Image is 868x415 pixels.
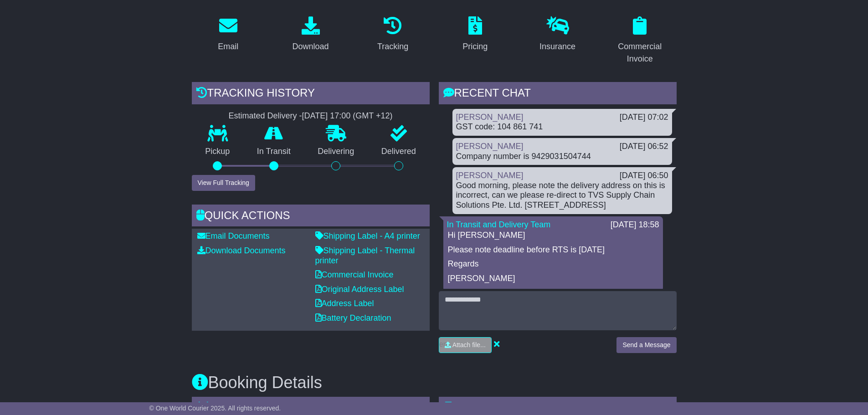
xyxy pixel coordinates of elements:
[448,245,658,255] p: Please note deadline before RTS is [DATE]
[447,220,551,229] a: In Transit and Delivery Team
[212,13,244,56] a: Email
[149,405,281,412] span: © One World Courier 2025. All rights reserved.
[192,374,677,392] h3: Booking Details
[534,13,581,56] a: Insurance
[448,274,658,284] p: [PERSON_NAME]
[448,231,658,241] p: Hi [PERSON_NAME]
[456,113,524,122] a: [PERSON_NAME]
[315,231,420,241] a: Shipping Label - A4 printer
[616,337,676,353] button: Send a Message
[620,142,668,152] div: [DATE] 06:52
[456,142,524,151] a: [PERSON_NAME]
[368,147,430,157] p: Delivered
[192,147,244,157] p: Pickup
[439,82,677,107] div: RECENT CHAT
[603,13,677,68] a: Commercial Invoice
[611,220,659,230] div: [DATE] 18:58
[456,181,668,210] div: Good morning, please note the delivery address on this is incorrect, can we please re-direct to T...
[377,41,408,53] div: Tracking
[609,41,671,65] div: Commercial Invoice
[457,13,493,56] a: Pricing
[315,270,394,279] a: Commercial Invoice
[620,113,668,123] div: [DATE] 07:02
[218,41,238,53] div: Email
[371,13,414,56] a: Tracking
[192,175,255,191] button: View Full Tracking
[192,205,430,229] div: Quick Actions
[315,299,374,308] a: Address Label
[292,41,329,53] div: Download
[315,246,415,265] a: Shipping Label - Thermal printer
[286,13,334,56] a: Download
[456,122,668,132] div: GST code: 104 861 741
[192,111,430,121] div: Estimated Delivery -
[243,147,304,157] p: In Transit
[192,82,430,107] div: Tracking history
[448,259,658,269] p: Regards
[304,147,368,157] p: Delivering
[302,111,393,121] div: [DATE] 17:00 (GMT +12)
[456,171,524,180] a: [PERSON_NAME]
[620,171,668,181] div: [DATE] 06:50
[456,152,668,162] div: Company number is 9429031504744
[315,313,391,323] a: Battery Declaration
[539,41,575,53] div: Insurance
[197,231,270,241] a: Email Documents
[315,285,404,294] a: Original Address Label
[462,41,488,53] div: Pricing
[197,246,286,255] a: Download Documents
